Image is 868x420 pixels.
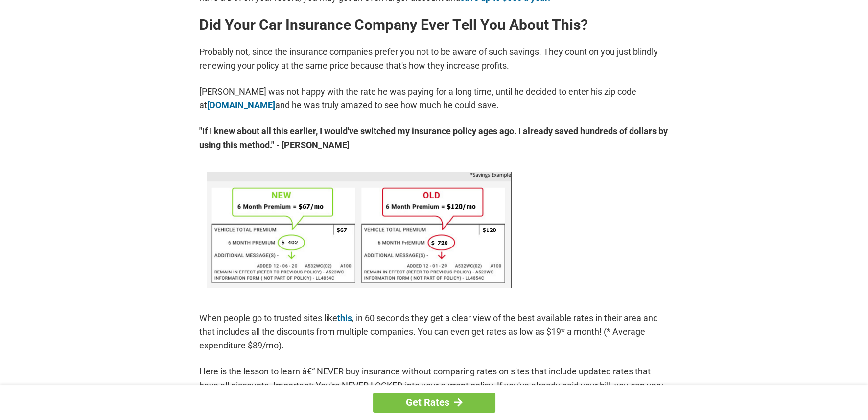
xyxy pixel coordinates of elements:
[199,17,669,33] h2: Did Your Car Insurance Company Ever Tell You About This?
[337,313,352,323] a: this
[199,45,669,73] p: Probably not, since the insurance companies prefer you not to be aware of such savings. They coun...
[199,124,669,152] strong: "If I knew about all this earlier, I would've switched my insurance policy ages ago. I already sa...
[373,393,495,413] a: Get Rates
[207,172,512,288] img: savings
[207,100,275,110] a: [DOMAIN_NAME]
[199,365,669,406] p: Here is the lesson to learn â€“ NEVER buy insurance without comparing rates on sites that include...
[199,311,669,352] p: When people go to trusted sites like , in 60 seconds they get a clear view of the best available ...
[199,85,669,112] p: [PERSON_NAME] was not happy with the rate he was paying for a long time, until he decided to ente...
